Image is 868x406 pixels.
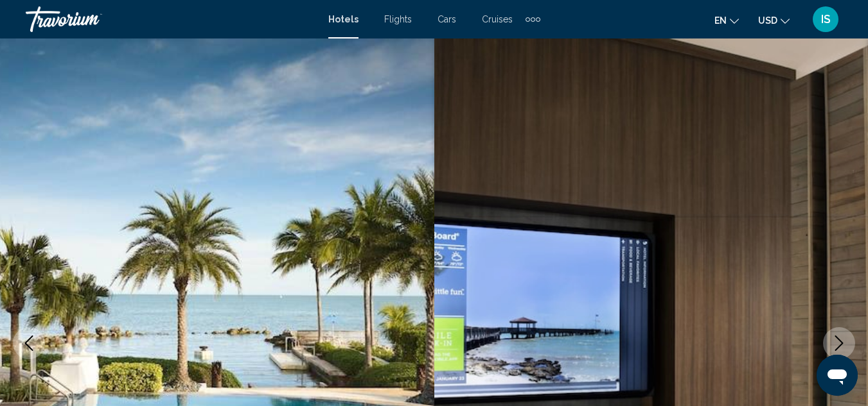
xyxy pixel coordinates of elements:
a: Cars [438,14,456,24]
a: Flights [384,14,412,24]
button: Change currency [758,11,790,30]
button: Change language [714,11,739,30]
a: Travorium [26,6,315,32]
a: Cruises [482,14,513,24]
button: User Menu [809,6,842,33]
iframe: Button to launch messaging window [817,355,858,396]
a: Hotels [328,14,359,24]
button: Extra navigation items [526,9,540,30]
span: en [714,15,727,26]
span: IS [821,13,831,26]
button: Previous image [13,327,45,359]
button: Next image [823,327,855,359]
span: USD [758,15,777,26]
